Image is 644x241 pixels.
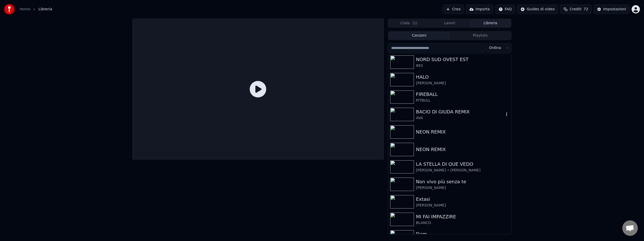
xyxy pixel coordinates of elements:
span: Ordina [489,45,501,51]
a: Home [20,7,30,12]
a: Aprire la chat [622,220,638,236]
button: Importa [466,5,493,14]
button: FAQ [495,5,515,14]
span: Crediti [570,7,582,12]
img: youka [4,4,14,14]
button: Guides di video [517,5,558,14]
button: Crea [443,5,464,14]
div: Dam [416,230,509,238]
div: Non vivo più senza te [416,178,509,185]
div: Impostazioni [603,7,626,12]
button: Playlists [450,32,511,39]
button: Canzoni [389,32,450,39]
button: Coda [389,20,429,27]
div: NEON REMIX [416,128,509,136]
div: NEON REMIX [416,146,509,153]
button: Impostazioni [594,5,630,14]
div: FIREBALL [416,91,509,98]
div: [PERSON_NAME] [416,185,509,190]
div: AVA [416,115,504,121]
button: Lavori [429,20,470,27]
div: [PERSON_NAME] [416,81,509,86]
div: Extasi [416,196,509,203]
div: PITBULL [416,98,509,103]
div: [PERSON_NAME] • [PERSON_NAME] [416,168,509,173]
nav: breadcrumb [20,7,52,12]
span: ( 1 ) [412,21,418,26]
div: MI FAI IMPAZZIRE [416,213,509,220]
div: HALO [416,73,509,81]
div: 883 [416,63,509,68]
button: Libreria [470,20,511,27]
span: 72 [584,7,588,12]
span: Libreria [38,7,52,12]
button: Crediti72 [560,5,592,14]
div: LA STELLA DI QUE VEDO [416,161,509,168]
div: BLANCO [416,220,509,226]
div: [PERSON_NAME] [416,203,509,208]
div: BACIO DI GIUDA REMIX [416,108,504,115]
div: NORD SUD OVEST EST [416,56,509,63]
